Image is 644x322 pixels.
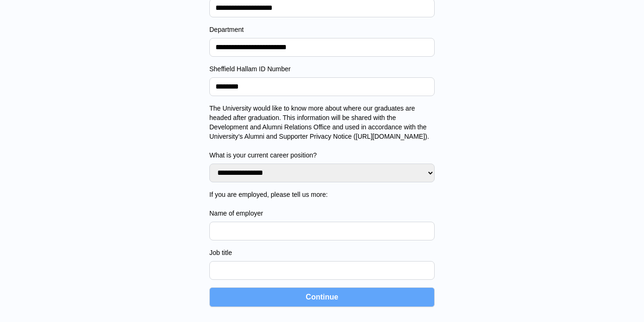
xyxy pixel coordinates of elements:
label: Department [209,25,435,34]
label: If you are employed, please tell us more: Name of employer [209,190,435,218]
label: Sheffield Hallam ID Number [209,64,435,74]
label: Job title [209,248,435,257]
button: Continue [209,287,435,307]
label: The University would like to know more about where our graduates are headed after graduation. Thi... [209,104,435,160]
